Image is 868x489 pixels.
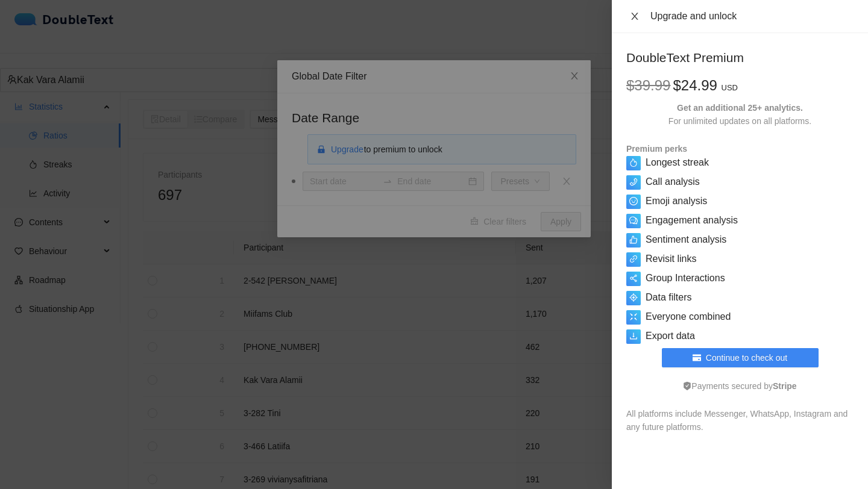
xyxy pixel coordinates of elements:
span: credit-card [693,354,701,363]
span: Payments secured by [683,381,796,391]
span: like [629,235,638,244]
h5: Export data [646,329,695,343]
h5: Sentiment analysis [646,232,726,247]
h2: DoubleText Premium [626,48,854,67]
span: $ 39.99 [626,77,670,93]
strong: Get an additional 25+ analytics. [677,103,803,113]
h5: Engagement analysis [646,213,738,228]
h5: Revisit links [646,252,696,266]
span: smile [629,197,638,205]
h5: Emoji analysis [646,194,707,208]
span: phone [629,178,638,186]
span: aim [629,293,638,302]
b: Stripe [773,381,797,391]
h5: Group Interactions [646,271,725,285]
span: fullscreen-exit [629,313,638,321]
span: comment [629,216,638,225]
button: Close [626,11,643,22]
span: Continue to check out [706,351,787,364]
span: link [629,255,638,263]
span: $ 24.99 [673,77,717,93]
span: USD [722,83,738,92]
span: safety-certificate [683,382,691,390]
h5: Data filters [646,290,691,305]
h5: Call analysis [646,175,700,189]
button: credit-cardContinue to check out [662,348,819,367]
span: All platforms include Messenger, WhatsApp, Instagram and any future platforms. [626,409,848,432]
span: share-alt [629,274,638,282]
h5: Everyone combined [646,310,731,324]
span: fire [629,158,638,167]
span: close [630,11,640,21]
strong: Premium perks [626,144,687,154]
h5: Longest streak [646,155,709,170]
div: Upgrade and unlock [650,10,854,23]
span: download [629,332,638,340]
span: For unlimited updates on all platforms. [668,116,811,126]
